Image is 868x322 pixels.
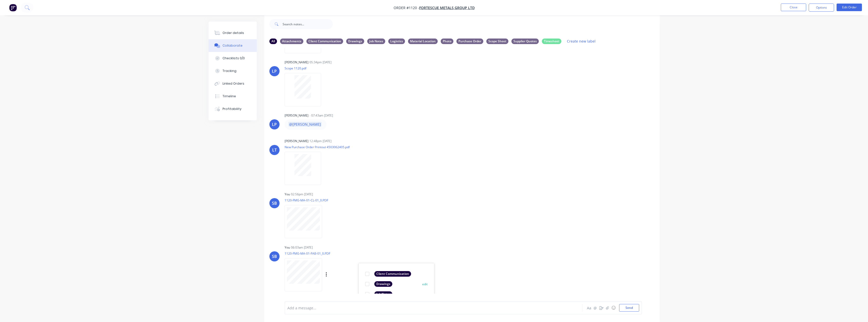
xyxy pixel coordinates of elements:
div: [PERSON_NAME] [285,60,308,65]
p: New Purchase Order Printout 4503062405.pdf [285,145,350,149]
div: Collaborate [223,43,243,48]
div: Job Notes [374,291,392,297]
button: Collaborate [209,39,257,52]
p: 1120-FMG-MA-01-FAB-01_0.PDF [285,251,379,256]
button: Linked Orders [209,77,257,90]
div: Material Location [408,39,438,44]
button: Edit Order [837,4,862,11]
div: Scope Sheet [486,39,508,44]
div: Client Communication [306,39,343,44]
div: SB [272,200,277,206]
div: Attachments [280,39,303,44]
button: Aa [586,305,592,311]
button: Timeline [209,90,257,103]
div: All [269,39,277,44]
div: Order details [223,31,244,35]
button: Create new label [564,38,598,45]
div: Client Communication [374,271,411,277]
div: Drawings [374,281,392,287]
div: Checklists 0/0 [223,56,245,61]
div: LP [272,121,277,127]
input: Search notes... [283,19,333,29]
div: 06:03am [DATE] [291,245,313,250]
button: Checklists 0/0 [209,52,257,65]
button: Close [781,4,806,11]
div: You [285,245,290,250]
div: SB [272,253,277,259]
div: LT [272,147,277,153]
div: 02:56pm [DATE] [291,192,313,197]
div: Supplier Quotes [511,39,539,44]
img: Factory [9,4,17,11]
div: [PERSON_NAME] [285,113,308,118]
div: [PERSON_NAME] [285,139,308,143]
div: Drawings [346,39,364,44]
button: Tracking [209,65,257,77]
button: Send [619,304,639,312]
a: FORTESCUE METALS GROUP LTD [419,5,475,10]
div: Linked Orders [223,81,244,86]
div: Logistics [388,39,405,44]
div: LP [272,68,277,74]
div: Timeline [223,94,236,99]
button: @ [592,305,598,311]
div: Photo [441,39,453,44]
button: ☺ [611,305,617,311]
p: Scope 1120.pdf [285,66,326,70]
div: Tracking [223,69,236,73]
div: Purchase Order [456,39,483,44]
div: Profitability [223,107,242,111]
span: Order #1120 - [394,5,419,10]
button: Profitability [209,103,257,115]
span: @[PERSON_NAME] [288,122,322,127]
div: - 07:43am [DATE] [309,113,333,118]
button: Order details [209,27,257,39]
div: Job Notes [367,39,385,44]
div: Timesheet [542,39,561,44]
p: 1120-FMG-MA-01-CL-01_0.PDF [285,198,328,202]
div: 12:48pm [DATE] [309,139,331,143]
div: 05:34pm [DATE] [309,60,331,65]
button: Options [809,4,834,12]
div: You [285,192,290,197]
